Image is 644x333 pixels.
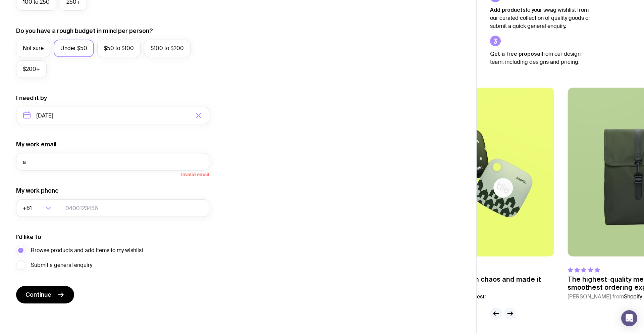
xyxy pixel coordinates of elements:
label: $50 to $100 [97,40,141,57]
label: Do you have a rough budget in mind per person? [16,27,153,35]
input: 0400123456 [59,199,209,217]
span: Submit a general enquiry [31,261,92,269]
p: from our design team, including designs and pricing. [490,50,591,66]
input: Search for option [33,199,44,217]
span: Continue [25,291,51,299]
span: Invalid email [16,171,209,177]
div: Open Intercom Messenger [621,310,637,326]
cite: [PERSON_NAME] from [414,293,554,301]
label: Under $50 [54,40,94,57]
button: Continue [16,286,74,303]
label: I need it by [16,94,47,102]
strong: Add products [490,7,526,13]
label: $100 to $200 [144,40,191,57]
span: +61 [23,199,33,217]
label: I’d like to [16,233,41,241]
label: My work email [16,140,56,148]
input: Select a target date [16,107,209,124]
input: you@email.com [16,153,209,171]
p: to your swag wishlist from our curated collection of quality goods or submit a quick general enqu... [490,6,591,30]
label: Not sure [16,40,50,57]
label: $200+ [16,60,47,78]
div: Search for option [16,199,59,217]
strong: Get a free proposal [490,51,542,57]
span: Investr [470,293,486,300]
label: My work phone [16,187,59,195]
p: Jolly took our merch chaos and made it easy. [414,275,554,291]
span: Browse products and add items to my wishlist [31,246,143,254]
span: Shopify [624,293,642,300]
